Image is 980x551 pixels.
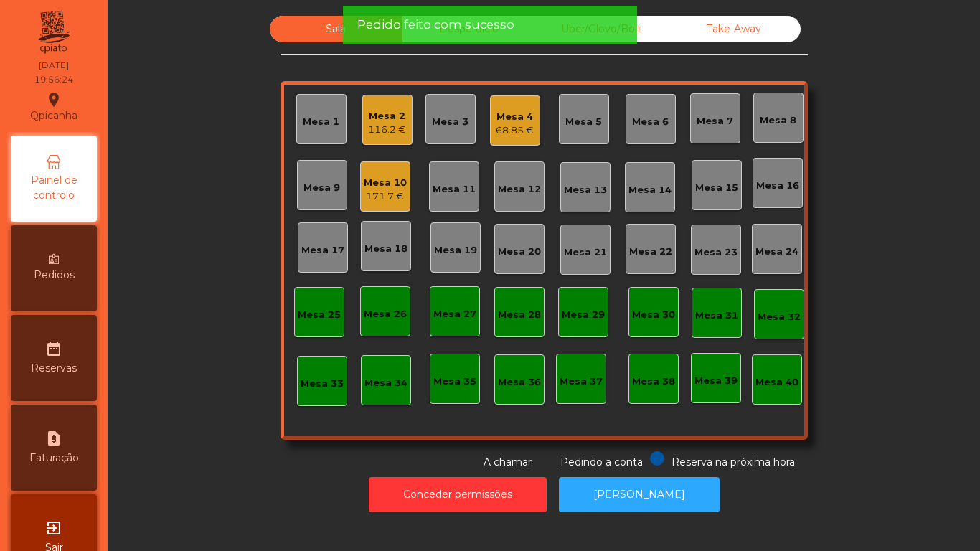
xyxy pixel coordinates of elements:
[369,477,547,512] button: Conceder permissões
[432,115,468,129] div: Mesa 3
[629,245,672,259] div: Mesa 22
[30,89,77,125] div: Qpicanha
[560,456,643,468] span: Pedindo a conta
[560,375,603,389] div: Mesa 37
[632,115,669,129] div: Mesa 6
[45,430,62,447] i: request_page
[628,183,672,197] div: Mesa 14
[301,377,344,391] div: Mesa 33
[34,268,75,283] span: Pedidos
[498,375,541,390] div: Mesa 36
[760,113,796,128] div: Mesa 8
[632,308,675,322] div: Mesa 30
[695,181,738,195] div: Mesa 15
[565,115,602,129] div: Mesa 5
[364,307,407,321] div: Mesa 26
[562,308,605,322] div: Mesa 29
[564,183,607,197] div: Mesa 13
[498,308,541,322] div: Mesa 28
[303,181,340,195] div: Mesa 9
[14,173,93,203] span: Painel de controlo
[498,182,541,197] div: Mesa 12
[433,182,476,197] div: Mesa 11
[695,309,738,323] div: Mesa 31
[301,243,344,258] div: Mesa 17
[672,456,795,468] span: Reserva na próxima hora
[364,176,407,190] div: Mesa 10
[559,477,720,512] button: [PERSON_NAME]
[364,242,407,256] div: Mesa 18
[45,519,62,537] i: exit_to_app
[496,110,534,124] div: Mesa 4
[433,375,476,389] div: Mesa 35
[45,91,62,108] i: location_on
[755,375,798,390] div: Mesa 40
[303,115,339,129] div: Mesa 1
[496,123,534,138] div: 68.85 €
[498,245,541,259] div: Mesa 20
[36,7,71,57] img: qpiato
[755,245,798,259] div: Mesa 24
[697,114,733,128] div: Mesa 7
[298,308,341,322] div: Mesa 25
[29,451,79,466] span: Faturação
[45,340,62,357] i: date_range
[632,375,675,389] div: Mesa 38
[364,376,407,390] div: Mesa 34
[694,245,738,260] div: Mesa 23
[31,361,77,376] span: Reservas
[364,189,407,204] div: 171.7 €
[357,16,514,34] span: Pedido feito com sucesso
[694,374,738,388] div: Mesa 39
[484,456,532,468] span: A chamar
[39,59,69,72] div: [DATE]
[434,243,477,258] div: Mesa 19
[756,179,799,193] div: Mesa 16
[368,109,406,123] div: Mesa 2
[564,245,607,260] div: Mesa 21
[34,73,73,86] div: 19:56:24
[368,123,406,137] div: 116.2 €
[433,307,476,321] div: Mesa 27
[758,310,801,324] div: Mesa 32
[668,16,801,42] div: Take Away
[270,16,402,42] div: Sala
